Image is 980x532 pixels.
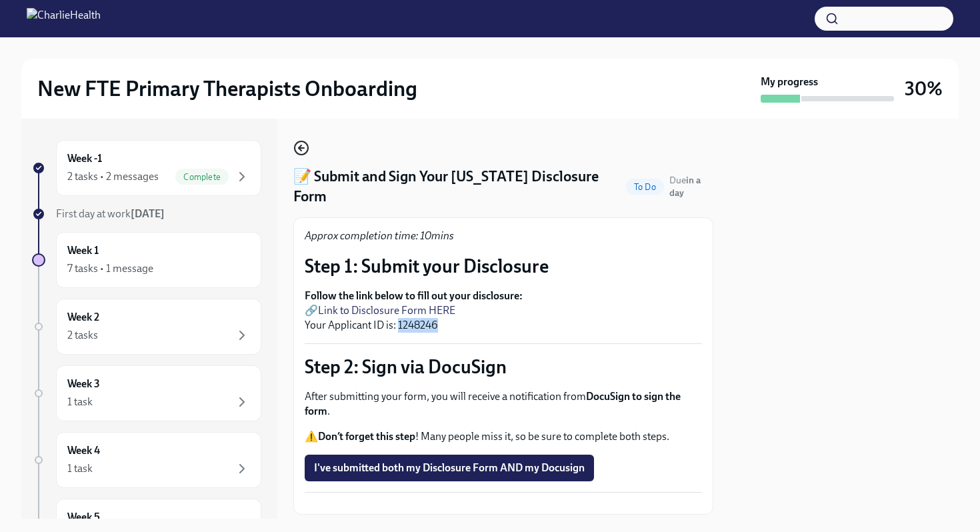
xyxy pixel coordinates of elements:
[67,310,99,325] h6: Week 2
[318,304,455,317] a: Link to Disclosure Form HERE
[32,207,261,221] a: First day at work[DATE]
[175,172,229,182] span: Complete
[626,182,664,192] span: To Do
[56,207,165,220] span: First day at work
[32,232,261,288] a: Week 17 tasks • 1 message
[761,75,818,89] strong: My progress
[305,389,702,419] p: After submitting your form, you will receive a notification from .
[669,175,701,199] strong: in a day
[27,8,101,29] img: CharlieHealth
[67,151,102,166] h6: Week -1
[67,261,153,276] div: 7 tasks • 1 message
[669,174,713,199] span: September 12th, 2025 10:00
[32,365,261,421] a: Week 31 task
[305,289,523,302] strong: Follow the link below to fill out your disclosure:
[67,169,159,184] div: 2 tasks • 2 messages
[669,175,701,199] span: Due
[32,299,261,355] a: Week 22 tasks
[67,443,100,458] h6: Week 4
[314,461,585,475] span: I've submitted both my Disclosure Form AND my Docusign
[905,77,943,101] h3: 30%
[32,432,261,488] a: Week 41 task
[67,377,100,391] h6: Week 3
[305,229,454,242] em: Approx completion time: 10mins
[67,328,98,343] div: 2 tasks
[67,243,99,258] h6: Week 1
[131,207,165,220] strong: [DATE]
[67,395,93,409] div: 1 task
[305,254,702,278] p: Step 1: Submit your Disclosure
[305,289,702,333] p: 🔗 Your Applicant ID is: 1248246
[305,429,702,444] p: ⚠️ ! Many people miss it, so be sure to complete both steps.
[32,140,261,196] a: Week -12 tasks • 2 messagesComplete
[67,461,93,476] div: 1 task
[37,75,417,102] h2: New FTE Primary Therapists Onboarding
[318,430,415,443] strong: Don’t forget this step
[305,455,594,481] button: I've submitted both my Disclosure Form AND my Docusign
[293,167,621,207] h4: 📝 Submit and Sign Your [US_STATE] Disclosure Form
[67,510,100,525] h6: Week 5
[305,355,702,379] p: Step 2: Sign via DocuSign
